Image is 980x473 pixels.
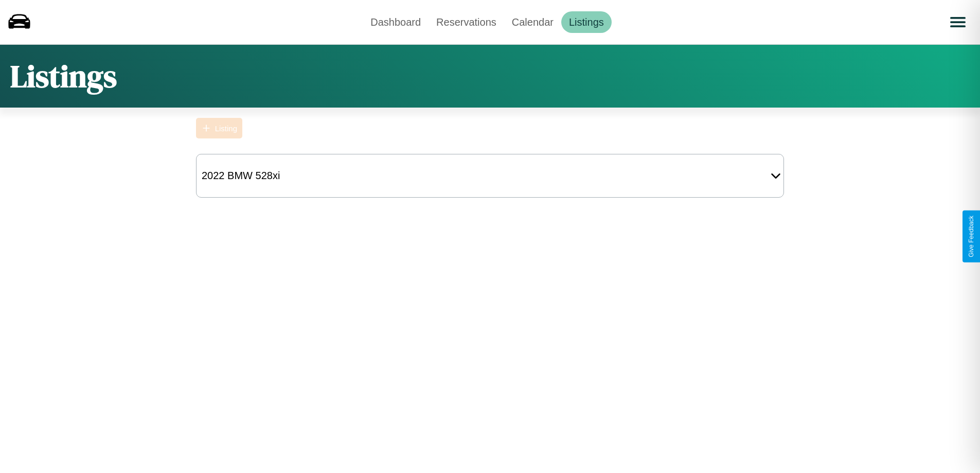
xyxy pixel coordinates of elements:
[943,8,972,37] button: Open menu
[363,11,429,33] a: Dashboard
[561,11,612,33] a: Listings
[197,165,285,187] div: 2022 BMW 528xi
[10,55,117,97] h1: Listings
[196,118,242,138] button: Listing
[968,216,975,257] div: Give Feedback
[429,11,504,33] a: Reservations
[215,124,237,133] div: Listing
[504,11,561,33] a: Calendar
